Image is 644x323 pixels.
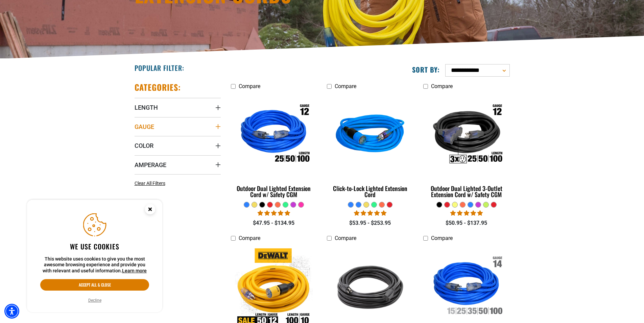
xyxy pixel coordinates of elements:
div: $50.95 - $137.95 [423,219,509,227]
a: blue Click-to-Lock Lighted Extension Cord [327,93,413,201]
img: Outdoor Dual Lighted Extension Cord w/ Safety CGM [231,96,316,174]
div: Outdoor Dual Lighted 3-Outlet Extension Cord w/ Safety CGM [423,185,509,197]
span: 4.87 stars [354,210,386,216]
span: Compare [431,235,453,241]
span: Compare [239,83,260,89]
summary: Gauge [135,117,221,136]
button: Accept all & close [40,279,149,291]
h2: We use cookies [40,242,149,251]
summary: Amperage [135,155,221,174]
span: Length [135,104,158,111]
span: Amperage [135,161,166,169]
p: This website uses cookies to give you the most awesome browsing experience and provide you with r... [40,256,149,274]
aside: Cookie Consent [27,200,162,313]
img: Outdoor Dual Lighted 3-Outlet Extension Cord w/ Safety CGM [424,96,509,174]
span: Compare [335,235,356,241]
a: Outdoor Dual Lighted Extension Cord w/ Safety CGM Outdoor Dual Lighted Extension Cord w/ Safety CGM [231,93,317,201]
h2: Popular Filter: [135,63,184,72]
span: Color [135,142,153,150]
span: 4.81 stars [258,210,290,216]
a: This website uses cookies to give you the most awesome browsing experience and provide you with r... [122,268,147,273]
span: Compare [335,83,356,89]
img: blue [328,96,413,174]
span: Compare [431,83,453,89]
span: Clear All Filters [135,181,165,186]
div: $53.95 - $253.95 [327,219,413,227]
button: Close this option [138,200,162,221]
summary: Length [135,98,221,117]
span: Compare [239,235,260,241]
summary: Color [135,136,221,155]
h2: Categories: [135,82,181,92]
label: Sort by: [412,65,440,74]
span: 4.80 stars [450,210,483,216]
a: Clear All Filters [135,180,168,187]
a: Outdoor Dual Lighted 3-Outlet Extension Cord w/ Safety CGM Outdoor Dual Lighted 3-Outlet Extensio... [423,93,509,201]
div: Accessibility Menu [4,304,19,319]
span: Gauge [135,123,154,131]
button: Decline [86,297,103,304]
div: $47.95 - $134.95 [231,219,317,227]
div: Outdoor Dual Lighted Extension Cord w/ Safety CGM [231,185,317,197]
div: Click-to-Lock Lighted Extension Cord [327,185,413,197]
